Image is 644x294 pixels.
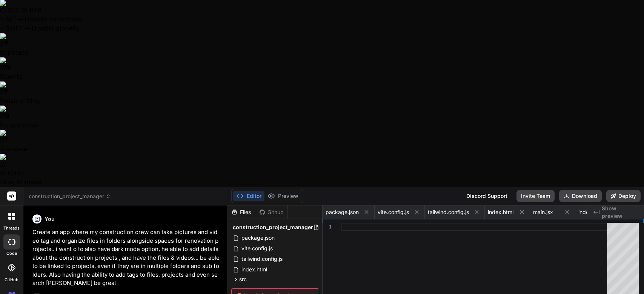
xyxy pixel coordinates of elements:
span: tailwind.config.js [428,208,469,216]
button: Download [559,190,602,202]
span: package.json [326,208,359,216]
span: main.jsx [533,208,553,216]
span: tailwind.config.js [241,254,283,263]
label: threads [3,225,20,231]
span: construction_project_manager [233,224,313,231]
button: Preview [264,191,301,201]
h6: You [45,215,55,223]
span: Show preview [602,205,638,220]
button: Editor [233,191,264,201]
span: index.css [578,208,602,216]
span: src [239,276,247,283]
span: package.json [241,233,275,242]
div: Github [256,208,287,216]
span: construction_project_manager [29,193,111,200]
div: Discord Support [462,190,512,202]
span: index.html [241,265,268,274]
button: Invite Team [516,190,555,202]
span: vite.config.js [378,208,409,216]
label: code [6,250,17,257]
button: Deploy [606,190,641,202]
label: GitHub [5,277,18,283]
div: 1 [323,223,332,231]
div: Files [228,208,256,216]
span: index.html [488,208,513,216]
p: Create an app where my construction crew can take pictures and video tag and organize files in fo... [32,228,221,288]
span: vite.config.js [241,244,274,253]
